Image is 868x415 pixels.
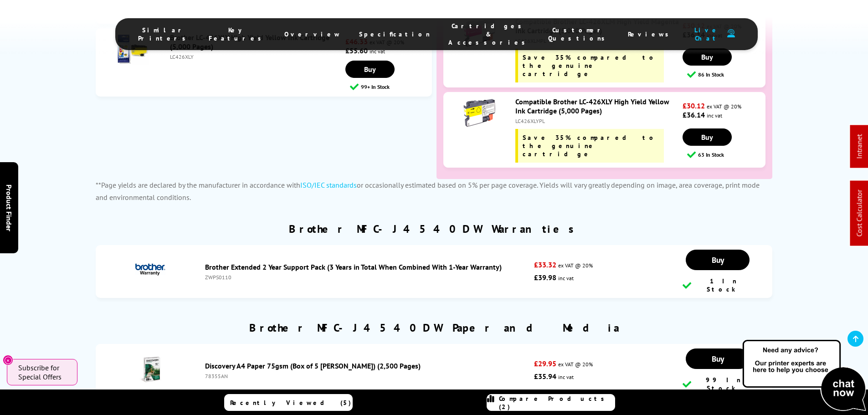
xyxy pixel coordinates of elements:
img: Brother Extended 2 Year Support Pack (3 Years in Total When Combined With 1-Year Warranty) [134,255,166,287]
strong: £29.95 [534,359,556,368]
img: Open Live Chat window [740,338,868,413]
span: Buy [712,354,724,364]
span: Buy [364,65,376,74]
span: Save 35% compared to the genuine cartridge [523,53,657,78]
span: Buy [701,133,713,142]
span: Specification [359,30,430,38]
button: Close [3,355,13,365]
img: Discovery A4 Paper 75gsm (Box of 5 Reams) (2,500 Pages) [134,354,166,385]
div: 99+ In Stock [350,82,431,91]
a: Brother MFC-J4540DW Warranties [289,222,580,236]
strong: £33.32 [534,260,556,269]
p: **Page yields are declared by the manufacturer in accordance with or occasionally estimated based... [96,179,773,204]
strong: £39.98 [534,273,556,282]
span: Similar Printers [138,26,190,42]
div: 78355AN [205,373,530,379]
strong: £35.94 [534,372,556,381]
span: Live Chat [692,26,723,42]
a: Compatible Brother LC-426XLY High Yield Yellow Ink Cartridge (5,000 Pages) [515,97,669,115]
div: 63 In Stock [687,150,765,159]
span: inc vat [558,275,574,282]
span: Overview [284,30,341,38]
a: Discovery A4 Paper 75gsm (Box of 5 [PERSON_NAME]) (2,500 Pages) [205,361,421,370]
div: ZWPS0110 [205,274,530,281]
span: Buy [701,52,713,61]
a: Cost Calculator [855,190,864,237]
span: Subscribe for Special Offers [18,363,68,381]
span: inc vat [558,374,574,380]
span: Product Finder [5,184,14,231]
a: Recently Viewed (5) [224,394,353,411]
img: user-headset-duotone.svg [727,29,735,38]
span: ex VAT @ 20% [707,103,741,110]
span: Key Features [209,26,266,42]
strong: £55.60 [345,46,368,55]
span: inc vat [707,112,722,119]
a: ISO/IEC standards [300,180,357,190]
span: ex VAT @ 20% [558,262,593,269]
strong: £36.14 [683,110,705,119]
span: Compare Products (2) [499,395,615,411]
div: 1 In Stock [683,277,753,293]
span: Customer Questions [548,26,610,42]
div: LC426XLY [170,53,343,60]
a: Intranet [855,134,864,159]
div: 99 In Stock [683,376,753,392]
div: 86 In Stock [687,70,765,79]
h2: Brother MFC-J4540DW Paper and Media [249,321,619,335]
a: Compare Products (2) [487,394,615,411]
span: Cartridges & Accessories [448,22,530,46]
img: Compatible Brother LC-426XLY High Yield Yellow Ink Cartridge (5,000 Pages) [463,97,495,129]
span: Save 35% compared to the genuine cartridge [523,133,657,158]
span: Buy [712,255,724,265]
span: Recently Viewed (5) [230,399,351,407]
a: Brother Extended 2 Year Support Pack (3 Years in Total When Combined With 1-Year Warranty) [205,262,502,272]
strong: £30.12 [683,101,705,110]
div: LC426XLYPL [515,118,680,124]
span: Reviews [628,30,673,38]
span: ex VAT @ 20% [558,361,593,368]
